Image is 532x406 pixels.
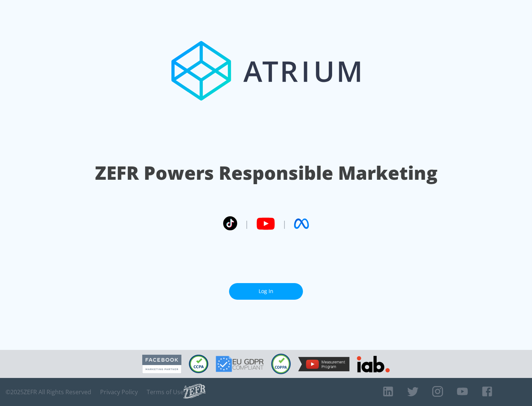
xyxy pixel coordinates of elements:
span: © 2025 ZEFR All Rights Reserved [6,388,91,396]
a: Log In [229,283,303,300]
a: Terms of Use [147,388,184,396]
img: IAB [357,356,390,372]
img: Facebook Marketing Partner [142,355,181,374]
h1: ZEFR Powers Responsible Marketing [95,160,437,186]
span: | [245,218,249,229]
img: COPPA Compliant [271,354,291,374]
img: CCPA Compliant [189,355,208,373]
img: GDPR Compliant [216,356,264,372]
a: Privacy Policy [100,388,138,396]
span: | [282,218,287,229]
img: YouTube Measurement Program [298,357,349,371]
